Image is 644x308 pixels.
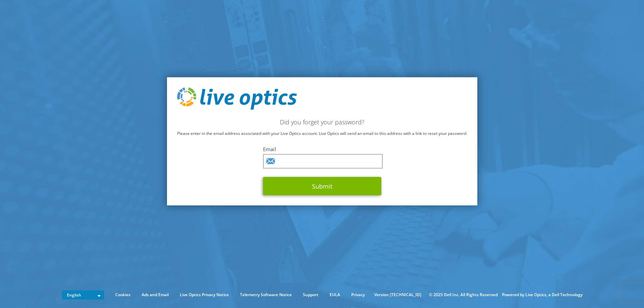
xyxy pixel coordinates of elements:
[371,291,425,299] li: Version [TECHNICAL_ID]
[177,88,297,110] img: live_optics_svg.svg
[177,129,467,137] p: Please enter in the email address associated with your Live Optics account. Live Optics will send...
[263,177,381,195] button: Submit
[235,291,297,299] a: Telemetry Software Notice
[325,291,345,299] a: EULA
[298,291,324,299] a: Support
[502,291,582,299] li: Powered by Live Optics, a Dell Technology
[426,291,501,299] li: © 2025 Dell Inc. All Rights Reserved
[175,291,234,299] a: Live Optics Privacy Notice
[263,145,381,152] label: Email
[346,291,370,299] a: Privacy
[137,291,174,299] a: Ads and Email
[177,118,467,125] h2: Did you forget your password?
[110,291,136,299] a: Cookies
